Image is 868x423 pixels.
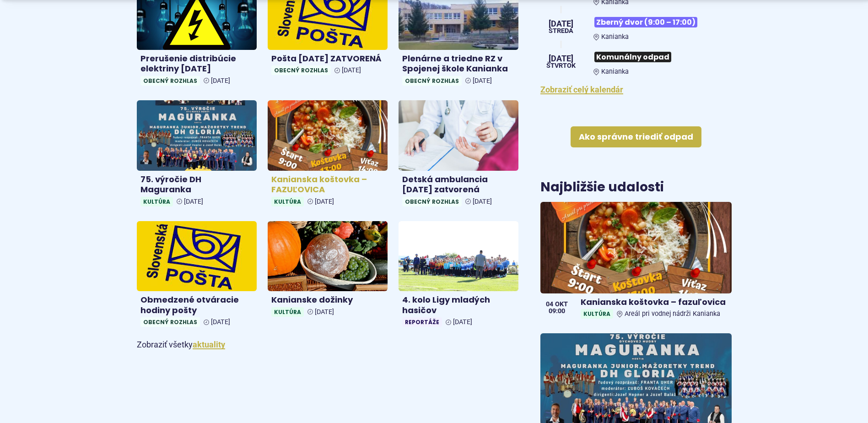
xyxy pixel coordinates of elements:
span: [DATE] [453,318,472,326]
span: Obecný rozhlas [140,76,200,86]
h4: Pošta [DATE] ZATVORENÁ [271,54,384,64]
a: Kanianska koštovka – FAZUĽOVICA Kultúra [DATE] [268,100,388,210]
span: streda [549,28,573,34]
h4: Plenárne a triedne RZ v Spojenej škole Kanianka [402,54,515,74]
span: Obecný rozhlas [402,76,462,86]
span: Zberný dvor (9:00 – 17:00) [594,17,697,27]
span: štvrtok [546,63,576,69]
p: Zobraziť všetky [137,338,519,352]
span: 04 [546,301,553,308]
a: Detská ambulancia [DATE] zatvorená Obecný rozhlas [DATE] [399,100,518,210]
span: Reportáže [402,317,442,327]
span: [DATE] [473,77,492,85]
span: [DATE] [184,198,203,206]
span: Kanianka [601,68,629,76]
span: Kultúra [140,197,173,206]
span: Obecný rozhlas [271,65,331,75]
a: 4. kolo Ligy mladých hasičov Reportáže [DATE] [399,221,518,331]
span: Kultúra [271,307,304,317]
span: Kanianka [601,33,629,41]
h4: 4. kolo Ligy mladých hasičov [402,295,515,315]
a: Zobraziť všetky aktuality [193,340,225,349]
span: [DATE] [315,308,334,316]
h4: Detská ambulancia [DATE] zatvorená [402,174,515,195]
h4: 75. výročie DH Maguranka [140,174,253,195]
span: Komunálny odpad [594,52,671,62]
h4: Kanianska koštovka – fazuľovica [581,297,728,308]
span: okt [555,301,568,308]
a: Kanianska koštovka – fazuľovica KultúraAreál pri vodnej nádrži Kanianka 04 okt 09:00 [540,202,731,323]
span: [DATE] [473,198,492,206]
span: Obecný rozhlas [402,197,462,206]
h4: Obmedzené otváracie hodiny pošty [140,295,253,315]
span: [DATE] [546,54,576,63]
a: Zobraziť celý kalendár [540,85,623,94]
span: Kultúra [581,309,613,319]
h4: Kanianske dožinky [271,295,384,305]
span: Obecný rozhlas [140,317,200,327]
a: Zberný dvor (9:00 – 17:00) Kanianka [DATE] streda [540,13,731,41]
span: 09:00 [546,308,568,315]
span: Kultúra [271,197,304,206]
span: Areál pri vodnej nádrži Kanianka [625,310,720,318]
h4: Prerušenie distribúcie elektriny [DATE] [140,54,253,74]
h4: Kanianska koštovka – FAZUĽOVICA [271,174,384,195]
span: [DATE] [315,198,334,206]
a: Ako správne triediť odpad [571,126,701,147]
a: 75. výročie DH Maguranka Kultúra [DATE] [137,100,257,210]
a: Kanianske dožinky Kultúra [DATE] [268,221,388,320]
a: Komunálny odpad Kanianka [DATE] štvrtok [540,48,731,76]
span: [DATE] [211,318,230,326]
span: [DATE] [549,20,573,28]
a: Obmedzené otváracie hodiny pošty Obecný rozhlas [DATE] [137,221,257,331]
h3: Najbližšie udalosti [540,180,664,195]
span: [DATE] [342,66,361,74]
span: [DATE] [211,77,230,85]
